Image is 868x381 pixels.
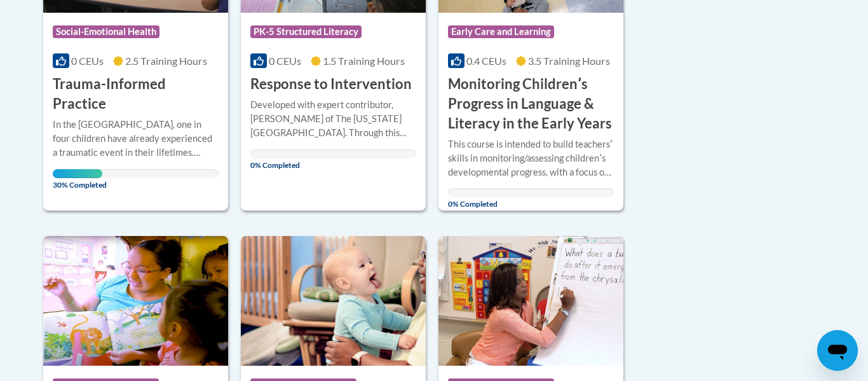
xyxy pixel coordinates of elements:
span: Early Care and Learning [448,25,554,38]
img: Course Logo [241,236,426,366]
span: Social-Emotional Health [53,25,159,38]
span: 0 CEUs [71,55,104,67]
img: Course Logo [438,236,623,366]
h3: Monitoring Childrenʹs Progress in Language & Literacy in the Early Years [448,74,614,133]
div: Your progress [53,169,102,178]
img: Course Logo [43,236,228,366]
span: 2.5 Training Hours [125,55,207,67]
span: 1.5 Training Hours [323,55,405,67]
span: 30% Completed [53,169,102,190]
span: PK-5 Structured Literacy [250,25,362,38]
div: This course is intended to build teachersʹ skills in monitoring/assessing childrenʹs developmenta... [448,137,614,179]
iframe: Button to launch messaging window [817,330,858,371]
div: In the [GEOGRAPHIC_DATA], one in four children have already experienced a traumatic event in thei... [53,118,219,160]
div: Developed with expert contributor, [PERSON_NAME] of The [US_STATE][GEOGRAPHIC_DATA]. Through this... [250,98,416,140]
span: 0 CEUs [269,55,301,67]
span: 0.4 CEUs [466,55,506,67]
span: 3.5 Training Hours [528,55,610,67]
h3: Response to Intervention [250,74,412,94]
h3: Trauma-Informed Practice [53,74,219,114]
